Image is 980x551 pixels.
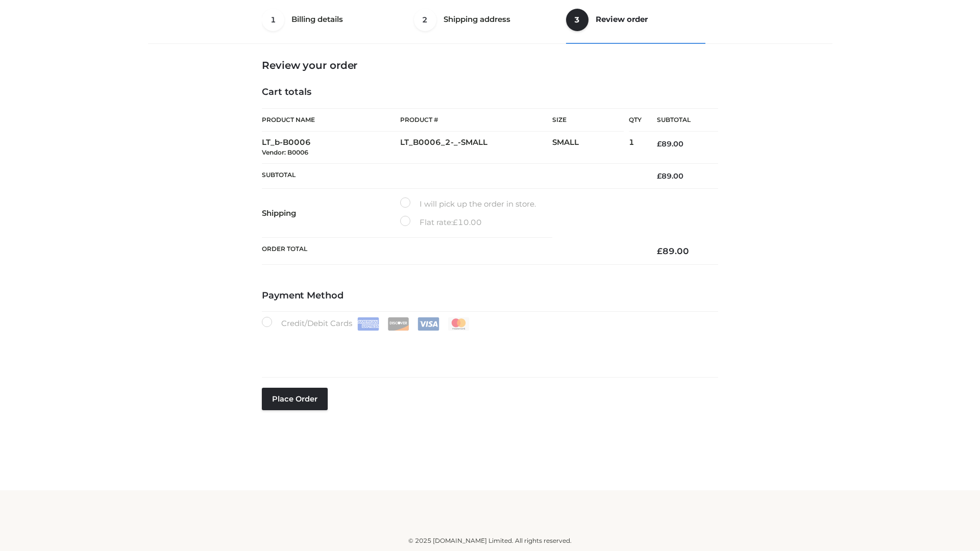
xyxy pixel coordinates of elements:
span: £ [453,217,458,227]
span: £ [657,139,661,148]
h4: Cart totals [262,87,718,98]
bdi: 10.00 [453,217,482,227]
bdi: 89.00 [657,139,683,148]
td: LT_B0006_2-_-SMALL [400,132,552,164]
span: £ [657,246,663,256]
th: Subtotal [642,109,718,132]
img: Discover [387,317,409,331]
h3: Review your order [262,59,718,71]
td: 1 [629,132,642,164]
img: Mastercard [448,317,470,331]
button: Place order [262,388,328,410]
td: LT_b-B0006 [262,132,400,164]
label: Flat rate: [400,216,482,229]
th: Product Name [262,108,400,132]
small: Vendor: B0006 [262,148,308,156]
th: Shipping [262,189,400,238]
img: Visa [418,317,439,331]
label: I will pick up the order in store. [400,197,536,211]
div: © 2025 [DOMAIN_NAME] Limited. All rights reserved. [152,536,828,546]
th: Subtotal [262,163,642,188]
bdi: 89.00 [657,171,683,181]
label: Credit/Debit Cards [262,317,471,331]
img: Amex [357,317,379,331]
bdi: 89.00 [657,246,689,256]
th: Product # [400,108,552,132]
iframe: Secure payment input frame [260,329,716,366]
td: SMALL [552,132,629,164]
th: Qty [629,108,642,132]
th: Size [552,109,624,132]
th: Order Total [262,238,642,265]
span: £ [657,171,661,181]
h4: Payment Method [262,290,718,302]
